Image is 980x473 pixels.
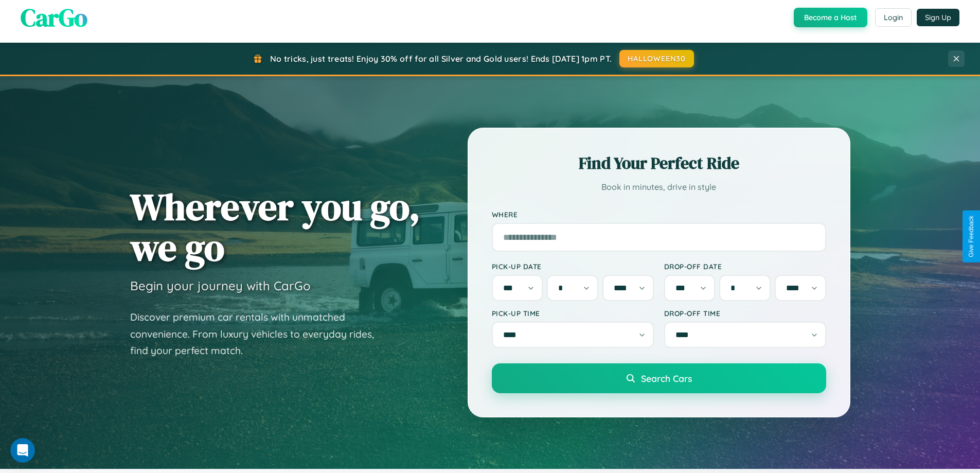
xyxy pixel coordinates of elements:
label: Pick-up Date [492,262,654,271]
p: Discover premium car rentals with unmatched convenience. From luxury vehicles to everyday rides, ... [130,309,387,359]
h3: Begin your journey with CarGo [130,278,311,293]
span: CarGo [21,1,87,34]
span: Search Cars [641,373,692,384]
p: Book in minutes, drive in style [492,180,826,195]
h2: Find Your Perfect Ride [492,152,826,174]
button: Become a Host [794,8,867,27]
button: HALLOWEEN30 [619,50,694,67]
button: Search Cars [492,363,826,393]
button: Sign Up [917,9,959,26]
button: Login [875,8,912,27]
label: Drop-off Time [664,309,826,318]
label: Where [492,210,826,219]
span: No tricks, just treats! Enjoy 30% off for all Silver and Gold users! Ends [DATE] 1pm PT. [270,54,612,64]
iframe: Intercom live chat [10,438,35,463]
label: Pick-up Time [492,309,654,318]
h1: Wherever you go, we go [130,186,420,268]
label: Drop-off Date [664,262,826,271]
div: Give Feedback [968,216,975,257]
